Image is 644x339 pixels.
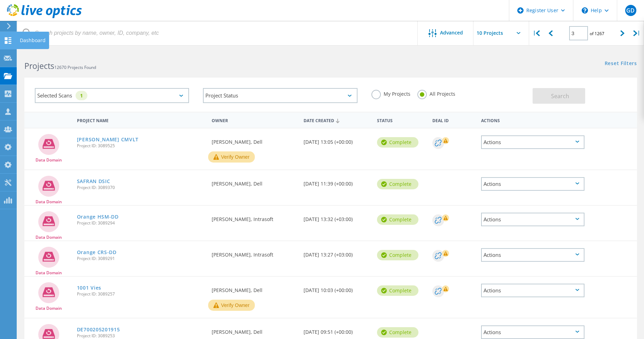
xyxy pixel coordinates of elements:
div: Complete [377,250,418,260]
input: Search projects by name, owner, ID, company, etc [17,21,418,45]
div: [DATE] 13:32 (+03:00) [300,206,374,229]
div: [DATE] 13:27 (+03:00) [300,241,374,264]
div: Date Created [300,113,374,127]
div: Actions [481,177,584,191]
span: Data Domain [36,271,62,275]
span: Project ID: 3089370 [77,186,205,190]
span: 12670 Projects Found [54,64,96,70]
span: Data Domain [36,158,62,162]
svg: \n [582,7,588,14]
div: [PERSON_NAME], Dell [208,277,300,300]
div: Actions [481,284,584,297]
a: 1001 Vies [77,285,101,290]
div: Actions [481,135,584,149]
button: Verify Owner [208,151,255,163]
div: [PERSON_NAME], Dell [208,170,300,193]
div: Complete [377,327,418,338]
div: Complete [377,179,418,189]
div: [DATE] 10:03 (+00:00) [300,277,374,300]
span: Project ID: 3089525 [77,144,205,148]
div: Status [374,113,429,126]
div: [PERSON_NAME], Intrasoft [208,241,300,264]
span: Data Domain [36,306,62,310]
button: Verify Owner [208,300,255,311]
div: | [529,21,543,46]
a: SAFRAN DSIC [77,179,110,184]
div: [PERSON_NAME], Dell [208,128,300,151]
div: Deal Id [429,113,478,126]
div: Complete [377,285,418,296]
div: Actions [481,325,584,339]
span: Project ID: 3089291 [77,257,205,261]
div: Actions [481,248,584,262]
a: Live Optics Dashboard [7,15,82,19]
span: GD [626,8,635,13]
div: Complete [377,214,418,225]
span: Advanced [440,30,463,35]
div: Owner [208,113,300,126]
a: Orange CRS-DD [77,250,117,255]
span: of 1267 [590,31,604,37]
span: Data Domain [36,200,62,204]
span: Data Domain [36,235,62,239]
div: Actions [481,213,584,226]
div: Actions [478,113,588,126]
span: Project ID: 3089257 [77,292,205,296]
a: DE700205201915 [77,327,120,332]
a: Reset Filters [605,61,637,67]
span: Search [551,92,569,100]
div: Selected Scans [35,88,189,103]
button: Search [533,88,585,104]
b: Projects [24,60,54,71]
div: Project Status [203,88,357,103]
div: Dashboard [20,38,46,43]
div: [DATE] 11:39 (+00:00) [300,170,374,193]
a: Orange HSM-DD [77,214,119,219]
span: Project ID: 3089294 [77,221,205,225]
span: Project ID: 3089253 [77,334,205,338]
label: My Projects [371,90,410,96]
label: All Projects [417,90,455,96]
div: [DATE] 13:05 (+00:00) [300,128,374,151]
div: Complete [377,137,418,148]
div: | [630,21,644,46]
div: [PERSON_NAME], Intrasoft [208,206,300,229]
a: [PERSON_NAME] CMVLT [77,137,139,142]
div: 1 [76,91,87,100]
div: Project Name [73,113,208,126]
